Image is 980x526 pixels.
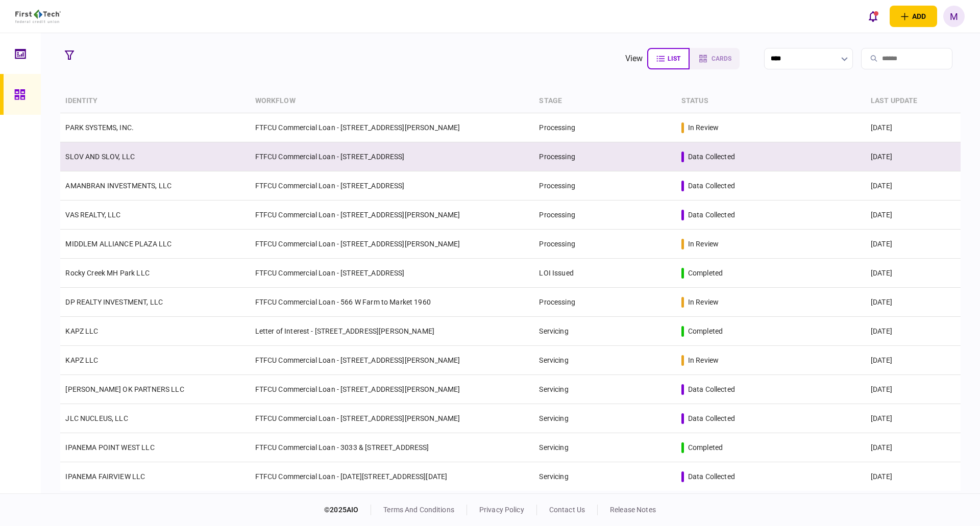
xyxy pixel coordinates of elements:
[250,259,534,288] td: FTFCU Commercial Loan - [STREET_ADDRESS]
[250,201,534,230] td: FTFCU Commercial Loan - [STREET_ADDRESS][PERSON_NAME]
[65,385,184,393] a: [PERSON_NAME] OK PARTNERS LLC
[625,53,643,65] div: view
[866,288,961,317] td: [DATE]
[250,375,534,404] td: FTFCU Commercial Loan - [STREET_ADDRESS][PERSON_NAME]
[890,6,937,27] button: open adding identity options
[668,55,680,62] span: list
[866,230,961,259] td: [DATE]
[712,55,731,62] span: cards
[688,471,735,482] div: data collected
[65,472,145,481] a: IPANEMA FAIRVIEW LLC
[866,113,961,142] td: [DATE]
[688,413,735,423] div: data collected
[250,113,534,142] td: FTFCU Commercial Loan - [STREET_ADDRESS][PERSON_NAME]
[688,355,719,365] div: in review
[688,297,719,307] div: in review
[866,375,961,404] td: [DATE]
[534,375,676,404] td: Servicing
[250,433,534,462] td: FTFCU Commercial Loan - 3033 & [STREET_ADDRESS]
[534,230,676,259] td: Processing
[688,210,735,220] div: data collected
[250,317,534,346] td: Letter of Interest - [STREET_ADDRESS][PERSON_NAME]
[65,269,149,277] a: Rocky Creek MH Park LLC
[479,506,524,514] a: privacy policy
[688,326,723,336] div: completed
[324,505,371,515] div: © 2025 AIO
[866,201,961,230] td: [DATE]
[65,240,171,248] a: MIDDLEM ALLIANCE PLAZA LLC
[534,433,676,462] td: Servicing
[250,230,534,259] td: FTFCU Commercial Loan - [STREET_ADDRESS][PERSON_NAME]
[862,6,884,27] button: open notifications list
[690,48,740,69] button: cards
[866,142,961,171] td: [DATE]
[688,122,719,133] div: in review
[65,443,154,452] a: IPANEMA POINT WEST LLC
[65,211,120,219] a: VAS REALTY, LLC
[688,181,735,191] div: data collected
[534,404,676,433] td: Servicing
[866,462,961,491] td: [DATE]
[647,48,690,69] button: list
[866,433,961,462] td: [DATE]
[534,142,676,171] td: Processing
[383,506,454,514] a: terms and conditions
[534,89,676,113] th: stage
[866,171,961,201] td: [DATE]
[60,89,250,113] th: identity
[250,89,534,113] th: workflow
[866,259,961,288] td: [DATE]
[65,153,135,161] a: SLOV AND SLOV, LLC
[866,346,961,375] td: [DATE]
[534,201,676,230] td: Processing
[534,259,676,288] td: LOI Issued
[549,506,585,514] a: contact us
[534,113,676,142] td: Processing
[688,384,735,394] div: data collected
[65,182,171,190] a: AMANBRAN INVESTMENTS, LLC
[250,404,534,433] td: FTFCU Commercial Loan - [STREET_ADDRESS][PERSON_NAME]
[250,171,534,201] td: FTFCU Commercial Loan - [STREET_ADDRESS]
[534,288,676,317] td: Processing
[65,123,134,132] a: PARK SYSTEMS, INC.
[943,6,965,27] button: M
[250,346,534,375] td: FTFCU Commercial Loan - [STREET_ADDRESS][PERSON_NAME]
[65,327,98,335] a: KAPZ LLC
[250,288,534,317] td: FTFCU Commercial Loan - 566 W Farm to Market 1960
[688,239,719,249] div: in review
[688,152,735,162] div: data collected
[15,10,61,23] img: client company logo
[534,462,676,491] td: Servicing
[534,171,676,201] td: Processing
[65,356,98,364] a: KAPZ LLC
[250,142,534,171] td: FTFCU Commercial Loan - [STREET_ADDRESS]
[65,414,128,422] a: JLC NUCLEUS, LLC
[534,317,676,346] td: Servicing
[866,317,961,346] td: [DATE]
[250,462,534,491] td: FTFCU Commercial Loan - [DATE][STREET_ADDRESS][DATE]
[688,268,723,278] div: completed
[676,89,866,113] th: status
[65,298,163,306] a: DP REALTY INVESTMENT, LLC
[688,442,723,453] div: completed
[866,89,961,113] th: last update
[866,404,961,433] td: [DATE]
[610,506,656,514] a: release notes
[534,346,676,375] td: Servicing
